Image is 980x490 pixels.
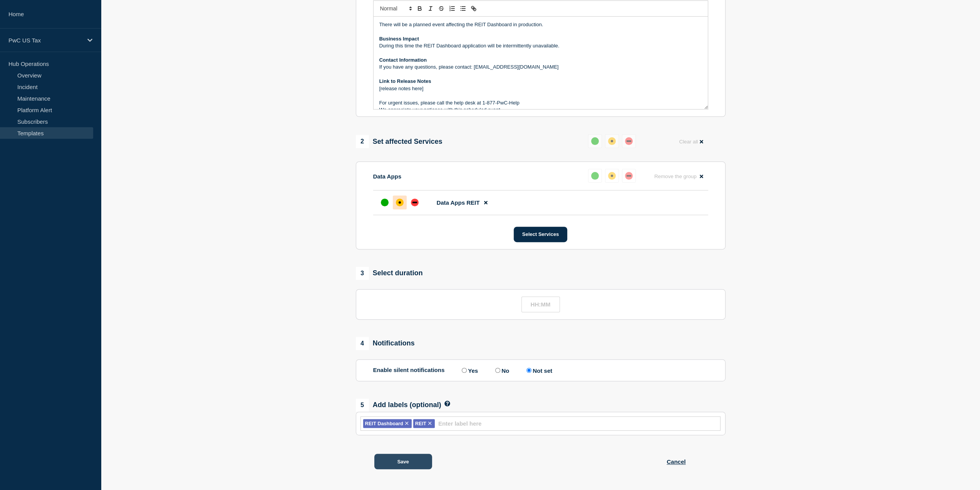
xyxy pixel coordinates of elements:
[591,172,599,180] div: up
[526,368,531,373] input: Enable silent notifications: Not set
[457,4,468,13] button: Toggle bulleted list
[396,199,404,206] div: affected
[379,42,702,49] p: During this time the REIT Dashboard application will be intermittently unavailable.
[524,367,552,374] label: Not set
[373,367,445,374] p: Enable silent notifications
[462,368,467,373] input: Enable silent notifications: Yes
[414,4,425,13] button: Toggle bold text
[588,134,602,148] button: up
[356,267,423,280] div: Select duration
[379,99,702,106] p: For urgent issues, please call the help desk at 1-877-PwC-Help
[622,169,636,183] button: down
[356,337,415,350] div: Notifications
[625,137,633,145] div: down
[356,135,442,148] div: Set affected Services
[411,199,419,206] div: down
[438,420,716,427] input: Enter label here
[468,4,479,13] button: Toggle link
[625,172,633,180] div: down
[437,199,480,206] span: Data Apps REIT
[356,267,369,280] span: 3
[514,227,567,242] button: Select Services
[373,173,402,180] p: Data Apps
[379,85,702,92] p: [release notes here]
[379,78,431,84] strong: Link to Release Notes
[622,134,636,148] button: down
[374,454,432,469] button: Save
[8,37,82,44] p: PwC US Tax
[608,137,616,145] div: affected
[460,367,478,374] label: Yes
[591,137,599,145] div: up
[379,57,427,63] strong: Contact Information
[605,169,619,183] button: affected
[495,368,500,373] input: Enable silent notifications: No
[447,4,457,13] button: Toggle ordered list
[381,199,389,206] div: up
[521,296,560,312] input: HH:MM
[356,399,369,412] span: 5
[377,4,414,13] span: Font size
[374,17,708,109] div: Message
[667,454,685,469] button: Cancel
[365,421,403,426] span: REIT Dashboard
[356,337,369,350] span: 4
[436,4,447,13] button: Toggle strikethrough text
[654,173,697,179] span: Remove the group
[356,399,441,412] div: Add labels (optional)
[379,21,702,28] p: There will be a planned event affecting the REIT Dashboard in production.
[379,64,702,71] p: If you have any questions, please contact: [EMAIL_ADDRESS][DOMAIN_NAME]
[379,106,702,113] p: We appreciate your patience with this scheduled event.
[608,172,616,180] div: affected
[415,421,426,426] span: REIT
[425,4,436,13] button: Toggle italic text
[605,134,619,148] button: affected
[493,367,509,374] label: No
[379,36,419,42] strong: Business Impact
[650,169,708,184] button: Remove the group
[674,134,708,149] button: Clear all
[588,169,602,183] button: up
[356,135,369,148] span: 2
